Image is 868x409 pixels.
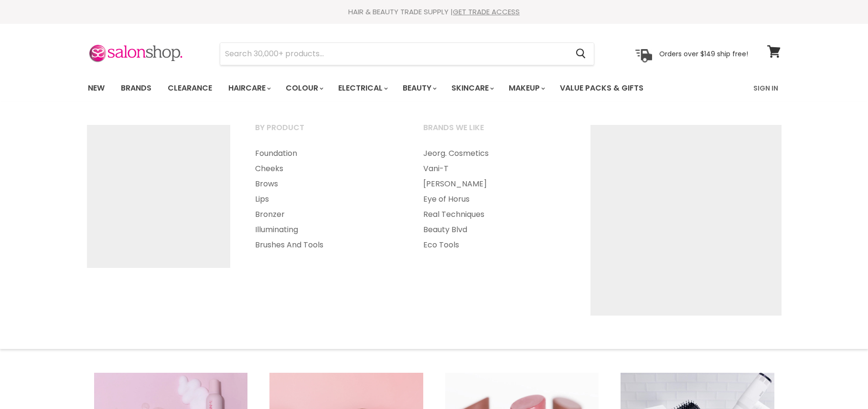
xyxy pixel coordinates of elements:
ul: Main menu [411,146,578,253]
a: Brows [243,176,409,192]
a: Sign In [748,78,784,98]
a: Real Techniques [411,207,578,222]
a: Eye of Horus [411,192,578,207]
nav: Main [76,74,793,102]
a: Bronzer [243,207,409,222]
a: Beauty [396,78,442,98]
a: Haircare [221,78,277,98]
a: Beauty Blvd [411,222,578,237]
a: By Product [243,120,409,144]
form: Product [220,42,594,65]
a: Foundation [243,146,409,161]
a: GET TRADE ACCESS [453,7,520,17]
a: Skincare [444,78,500,98]
a: Electrical [331,78,394,98]
a: New [81,78,112,98]
iframe: Gorgias live chat messenger [820,364,858,399]
ul: Main menu [243,146,409,253]
a: Lips [243,192,409,207]
a: Brands [114,78,159,98]
a: Eco Tools [411,237,578,253]
button: Search [568,43,594,65]
ul: Main menu [81,74,699,102]
div: HAIR & BEAUTY TRADE SUPPLY | [76,7,793,17]
input: Search [220,43,568,65]
a: Value Packs & Gifts [553,78,651,98]
a: Illuminating [243,222,409,237]
a: Brands we like [411,120,578,144]
a: Clearance [161,78,219,98]
a: Colour [279,78,329,98]
a: [PERSON_NAME] [411,176,578,192]
a: Vani-T [411,161,578,176]
a: Jeorg. Cosmetics [411,146,578,161]
a: Makeup [502,78,551,98]
a: Cheeks [243,161,409,176]
a: Brushes And Tools [243,237,409,253]
p: Orders over $149 ship free! [659,49,748,58]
